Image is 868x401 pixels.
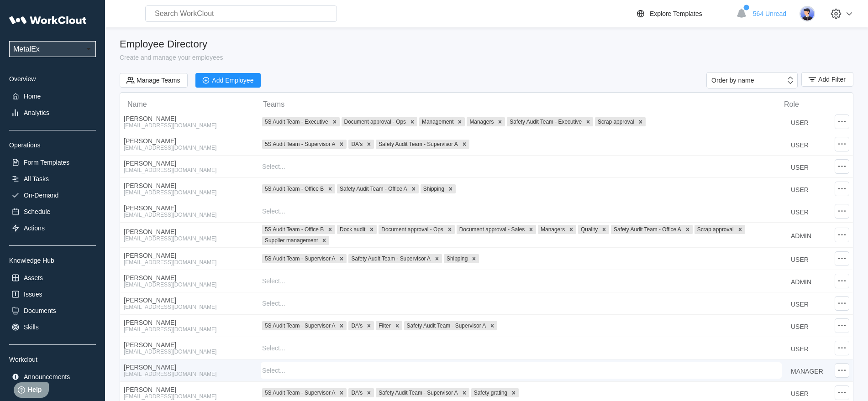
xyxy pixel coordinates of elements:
span: Add Filter [818,76,846,83]
div: All Tasks [24,175,49,182]
div: Document approval - Ops [379,225,444,234]
div: Safety Audit Team - Office A [337,184,409,193]
div: [EMAIL_ADDRESS][DOMAIN_NAME] [124,212,253,218]
div: USER [791,184,809,193]
div: Employee Directory [120,38,853,50]
div: On-Demand [24,192,58,199]
div: MANAGER [791,366,823,375]
div: Analytics [24,109,49,116]
a: Analytics [9,106,96,119]
div: [EMAIL_ADDRESS][DOMAIN_NAME] [124,326,253,333]
div: [EMAIL_ADDRESS][DOMAIN_NAME] [124,167,253,173]
div: Managers [467,117,495,126]
div: USER [791,140,809,149]
div: [EMAIL_ADDRESS][DOMAIN_NAME] [124,122,253,129]
div: Workclout [9,356,96,363]
div: Safety Audit Team - Supervisor A [376,388,459,397]
a: All Tasks [9,172,96,185]
div: Assets [24,274,43,281]
div: ADMIN [791,230,811,240]
div: ADMIN [791,276,811,286]
div: Order by name [711,77,754,84]
div: [EMAIL_ADDRESS][DOMAIN_NAME] [124,145,253,151]
div: USER [791,388,809,397]
a: Schedule [9,205,96,218]
div: Safety Audit Team - Executive [507,117,583,126]
div: Select... [262,163,285,170]
div: Create and manage your employees [120,54,853,61]
div: [EMAIL_ADDRESS][DOMAIN_NAME] [124,393,253,400]
div: [EMAIL_ADDRESS][DOMAIN_NAME] [124,235,253,242]
a: Skills [9,321,96,333]
div: Issues [24,291,42,298]
div: [PERSON_NAME] [124,115,253,122]
div: [EMAIL_ADDRESS][DOMAIN_NAME] [124,189,253,196]
div: [PERSON_NAME] [124,160,253,167]
div: [PERSON_NAME] [124,182,253,189]
div: [PERSON_NAME] [124,364,253,371]
div: USER [791,299,809,308]
a: Announcements [9,370,96,383]
div: DA's [348,321,364,330]
div: Select... [262,277,285,285]
div: Explore Templates [650,10,702,17]
div: Knowledge Hub [9,257,96,264]
button: Add Filter [801,72,853,87]
div: Select... [262,208,285,215]
div: Scrap approval [694,225,735,234]
div: Role [784,99,799,109]
div: [PERSON_NAME] [124,274,253,281]
div: Safety Audit Team - Supervisor A [404,321,488,330]
a: Home [9,90,96,103]
div: Select... [262,300,285,307]
div: Filter [376,321,392,330]
div: [PERSON_NAME] [124,252,253,259]
div: Teams [263,99,284,109]
div: [EMAIL_ADDRESS][DOMAIN_NAME] [124,259,253,266]
div: USER [791,162,809,171]
a: Assets [9,271,96,284]
a: Issues [9,288,96,301]
div: 5S Audit Team - Office B [262,184,325,193]
div: Safety Audit Team - Office A [611,225,683,234]
div: Announcements [24,373,70,380]
div: Operations [9,141,96,149]
div: 5S Audit Team - Supervisor A [262,321,337,330]
div: 5S Audit Team - Supervisor A [262,388,337,397]
div: Home [24,93,41,100]
div: [EMAIL_ADDRESS][DOMAIN_NAME] [124,371,253,377]
a: Form Templates [9,156,96,169]
div: Overview [9,75,96,83]
div: DA's [348,388,364,397]
img: user-5.png [800,6,815,21]
div: Document approval - Ops [342,117,407,126]
div: USER [791,254,809,263]
span: 564 Unread [753,10,786,17]
div: Supplier management [262,236,319,245]
button: Add Employee [195,73,261,88]
div: 5S Audit Team - Office B [262,225,325,234]
div: [EMAIL_ADDRESS][DOMAIN_NAME] [124,349,253,355]
div: 5S Audit Team - Supervisor A [262,254,337,263]
div: USER [791,344,809,353]
div: Actions [24,224,45,232]
div: Safety grating [471,388,509,397]
div: 5S Audit Team - Supervisor A [262,140,337,149]
div: Manage Teams [137,77,180,83]
div: Shipping [444,254,469,263]
div: Document approval - Sales [457,225,526,234]
div: [PERSON_NAME] [124,137,253,145]
div: Documents [24,307,56,314]
a: Documents [9,304,96,317]
a: Actions [9,222,96,234]
div: USER [791,117,809,126]
div: [PERSON_NAME] [124,319,253,326]
div: Safety Audit Team - Supervisor A [376,140,459,149]
div: Skills [24,323,39,331]
div: Managers [538,225,566,234]
div: Scrap approval [595,117,636,126]
div: Form Templates [24,159,69,166]
div: Schedule [24,208,50,215]
div: Add Employee [212,77,253,83]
